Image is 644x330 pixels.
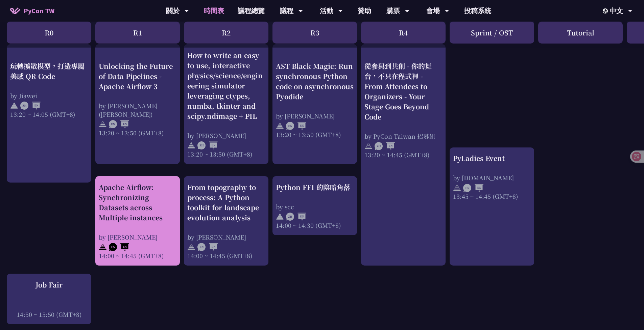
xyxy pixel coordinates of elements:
[99,120,107,128] img: svg+xml;base64,PHN2ZyB4bWxucz0iaHR0cDovL3d3dy53My5vcmcvMjAwMC9zdmciIHdpZHRoPSIyNCIgaGVpZ2h0PSIyNC...
[276,50,354,158] a: AST Black Magic: Run synchronous Python code on asynchronous Pyodide by [PERSON_NAME] 13:20 ~ 13:...
[187,141,195,149] img: svg+xml;base64,PHN2ZyB4bWxucz0iaHR0cDovL3d3dy53My5vcmcvMjAwMC9zdmciIHdpZHRoPSIyNCIgaGVpZ2h0PSIyNC...
[10,280,88,290] div: Job Fair
[276,130,354,138] div: 13:20 ~ 13:50 (GMT+8)
[538,22,623,44] div: Tutorial
[453,192,531,200] div: 13:45 ~ 14:45 (GMT+8)
[99,233,176,241] div: by [PERSON_NAME]
[453,153,531,259] a: PyLadies Event by [DOMAIN_NAME] 13:45 ~ 14:45 (GMT+8)
[187,243,195,251] img: svg+xml;base64,PHN2ZyB4bWxucz0iaHR0cDovL3d3dy53My5vcmcvMjAwMC9zdmciIHdpZHRoPSIyNCIgaGVpZ2h0PSIyNC...
[375,142,395,150] img: ZHEN.371966e.svg
[187,251,265,260] div: 14:00 ~ 14:45 (GMT+8)
[99,50,176,158] a: Unlocking the Future of Data Pipelines - Apache Airflow 3 by [PERSON_NAME] ([PERSON_NAME]) 13:20 ...
[276,122,284,130] img: svg+xml;base64,PHN2ZyB4bWxucz0iaHR0cDovL3d3dy53My5vcmcvMjAwMC9zdmciIHdpZHRoPSIyNCIgaGVpZ2h0PSIyNC...
[463,184,483,192] img: ENEN.5a408d1.svg
[453,184,461,192] img: svg+xml;base64,PHN2ZyB4bWxucz0iaHR0cDovL3d3dy53My5vcmcvMjAwMC9zdmciIHdpZHRoPSIyNCIgaGVpZ2h0PSIyNC...
[197,243,218,251] img: ENEN.5a408d1.svg
[453,173,531,182] div: by [DOMAIN_NAME]
[276,182,354,192] div: Python FFI 的陰暗角落
[276,221,354,229] div: 14:00 ~ 14:30 (GMT+8)
[10,91,88,100] div: by Jiawei
[99,182,176,260] a: Apache Airflow: Synchronizing Datasets across Multiple instances by [PERSON_NAME] 14:00 ~ 14:45 (...
[286,122,306,130] img: ENEN.5a408d1.svg
[184,22,268,44] div: R2
[24,6,54,16] span: PyCon TW
[99,61,176,91] div: Unlocking the Future of Data Pipelines - Apache Airflow 3
[364,150,442,159] div: 13:20 ~ 14:45 (GMT+8)
[99,128,176,137] div: 13:20 ~ 13:50 (GMT+8)
[276,202,354,211] div: by scc
[276,61,354,101] div: AST Black Magic: Run synchronous Python code on asynchronous Pyodide
[276,182,354,229] a: Python FFI 的陰暗角落 by scc 14:00 ~ 14:30 (GMT+8)
[109,120,129,128] img: ENEN.5a408d1.svg
[364,132,442,140] div: by PyCon Taiwan 招募組
[10,110,88,118] div: 13:20 ~ 14:05 (GMT+8)
[109,243,129,251] img: ENEN.5a408d1.svg
[286,213,306,221] img: ZHEN.371966e.svg
[364,50,442,260] a: 從參與到共創 - 你的舞台，不只在程式裡 - From Attendees to Organizers - Your Stage Goes Beyond Code by PyCon Taiwan...
[364,61,442,121] div: 從參與到共創 - 你的舞台，不只在程式裡 - From Attendees to Organizers - Your Stage Goes Beyond Code
[276,111,354,120] div: by [PERSON_NAME]
[197,141,218,149] img: ZHEN.371966e.svg
[187,182,265,260] a: From topography to process: A Python toolkit for landscape evolution analysis by [PERSON_NAME] 14...
[603,8,610,13] img: Locale Icon
[187,50,265,121] div: How to write an easy to use, interactive physics/science/engineering simulator leveraging ctypes,...
[95,22,180,44] div: R1
[99,101,176,118] div: by [PERSON_NAME] ([PERSON_NAME])
[10,102,18,110] img: svg+xml;base64,PHN2ZyB4bWxucz0iaHR0cDovL3d3dy53My5vcmcvMjAwMC9zdmciIHdpZHRoPSIyNCIgaGVpZ2h0PSIyNC...
[10,7,20,14] img: Home icon of PyCon TW 2025
[10,50,88,177] a: 玩轉擴散模型，打造專屬美感 QR Code by Jiawei 13:20 ~ 14:05 (GMT+8)
[187,150,265,158] div: 13:20 ~ 13:50 (GMT+8)
[3,2,61,19] a: PyCon TW
[10,310,88,319] div: 14:50 ~ 15:50 (GMT+8)
[99,182,176,223] div: Apache Airflow: Synchronizing Datasets across Multiple instances
[20,102,41,110] img: ZHEN.371966e.svg
[364,142,373,150] img: svg+xml;base64,PHN2ZyB4bWxucz0iaHR0cDovL3d3dy53My5vcmcvMjAwMC9zdmciIHdpZHRoPSIyNCIgaGVpZ2h0PSIyNC...
[450,22,534,44] div: Sprint / OST
[187,50,265,158] a: How to write an easy to use, interactive physics/science/engineering simulator leveraging ctypes,...
[99,243,107,251] img: svg+xml;base64,PHN2ZyB4bWxucz0iaHR0cDovL3d3dy53My5vcmcvMjAwMC9zdmciIHdpZHRoPSIyNCIgaGVpZ2h0PSIyNC...
[361,22,446,44] div: R4
[272,22,357,44] div: R3
[276,213,284,221] img: svg+xml;base64,PHN2ZyB4bWxucz0iaHR0cDovL3d3dy53My5vcmcvMjAwMC9zdmciIHdpZHRoPSIyNCIgaGVpZ2h0PSIyNC...
[187,233,265,241] div: by [PERSON_NAME]
[187,182,265,223] div: From topography to process: A Python toolkit for landscape evolution analysis
[187,131,265,140] div: by [PERSON_NAME]
[7,22,91,44] div: R0
[10,61,88,81] div: 玩轉擴散模型，打造專屬美感 QR Code
[99,251,176,260] div: 14:00 ~ 14:45 (GMT+8)
[453,153,531,163] div: PyLadies Event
